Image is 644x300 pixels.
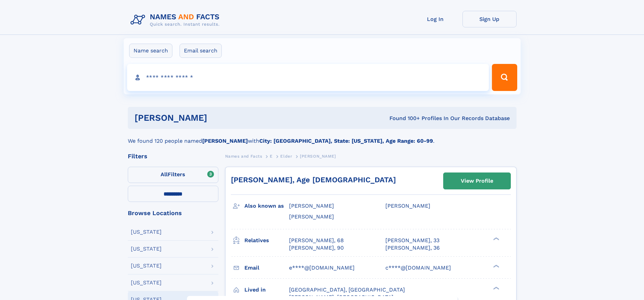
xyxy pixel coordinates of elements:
[289,244,344,252] a: [PERSON_NAME], 90
[259,138,433,144] b: City: [GEOGRAPHIC_DATA], State: [US_STATE], Age Range: 60-99
[127,64,489,91] input: search input
[289,203,334,209] span: [PERSON_NAME]
[131,280,162,285] div: [US_STATE]
[462,11,517,27] a: Sign Up
[244,284,289,296] h3: Lived in
[131,246,162,252] div: [US_STATE]
[270,154,273,159] span: E
[385,203,430,209] span: [PERSON_NAME]
[461,173,493,189] div: View Profile
[289,237,344,244] a: [PERSON_NAME], 68
[161,171,168,178] span: All
[408,11,462,27] a: Log In
[231,176,396,184] a: [PERSON_NAME], Age [DEMOGRAPHIC_DATA]
[128,11,225,29] img: Logo Names and Facts
[385,237,439,244] a: [PERSON_NAME], 33
[128,129,517,145] div: We found 120 people named with .
[280,152,292,160] a: Elder
[298,115,510,122] div: Found 100+ Profiles In Our Records Database
[492,264,500,268] div: ❯
[128,167,218,183] label: Filters
[131,229,162,235] div: [US_STATE]
[444,173,510,189] a: View Profile
[280,154,292,159] span: Elder
[180,44,222,58] label: Email search
[492,236,500,241] div: ❯
[289,213,334,220] span: [PERSON_NAME]
[492,286,500,290] div: ❯
[131,263,162,269] div: [US_STATE]
[225,152,262,160] a: Names and Facts
[300,154,336,159] span: [PERSON_NAME]
[128,210,218,216] div: Browse Locations
[128,153,218,159] div: Filters
[129,44,172,58] label: Name search
[135,114,299,122] h1: [PERSON_NAME]
[202,138,248,144] b: [PERSON_NAME]
[270,152,273,160] a: E
[385,244,440,252] a: [PERSON_NAME], 36
[289,286,405,293] span: [GEOGRAPHIC_DATA], [GEOGRAPHIC_DATA]
[492,64,517,91] button: Search Button
[244,200,289,212] h3: Also known as
[244,262,289,274] h3: Email
[244,235,289,246] h3: Relatives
